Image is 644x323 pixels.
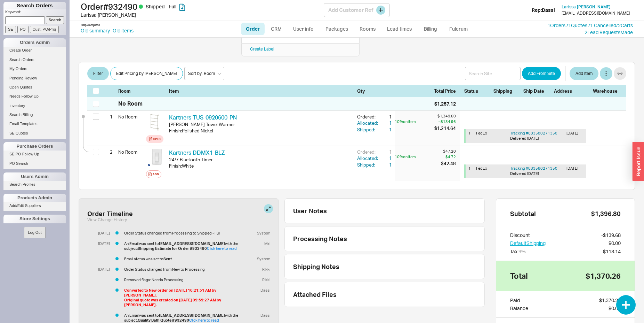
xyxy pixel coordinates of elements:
[528,69,555,78] span: Add From Site
[603,248,621,255] div: $113.14
[189,318,219,323] a: Click here to read
[444,23,473,35] a: Fulcrum
[357,155,392,161] button: Allocated:1
[9,94,39,98] span: Needs Follow Up
[609,240,621,247] div: $0.00
[522,67,561,80] button: Add From Site
[81,27,110,34] a: Old summary
[3,111,66,118] a: Search Billing
[434,125,456,131] div: $1,214.64
[293,263,482,270] div: Shipping Notes
[3,65,66,72] a: My Orders
[124,267,240,272] div: Order Status changed from New to Processing
[562,5,611,9] a: Larissa [PERSON_NAME]
[92,267,110,272] div: [DATE]
[3,38,66,47] div: Orders Admin
[104,111,113,123] div: 1
[259,277,270,282] div: Rikki
[382,23,417,35] a: Lead times
[599,297,621,304] div: $1,370.26
[464,88,489,94] div: Status
[24,227,45,238] button: Log Out
[266,23,287,35] a: CRM
[9,76,37,80] span: Pending Review
[17,26,29,33] input: PO
[523,88,550,94] div: Ship Date
[153,171,159,177] div: Add
[46,16,64,24] input: Search
[562,11,630,16] div: [EMAIL_ADDRESS][DOMAIN_NAME]
[146,135,163,143] a: Spec
[554,88,589,94] div: Address
[250,46,274,52] a: Create Label
[118,88,143,94] div: Room
[395,154,440,160] div: 10 % on item
[146,149,163,166] img: 247-Bluetooth-Timer_scjptr
[81,11,324,18] div: Larissa [PERSON_NAME]
[510,166,557,171] a: Tracking #883580271350
[357,88,392,94] div: Qty
[288,23,319,35] a: User info
[258,313,270,318] div: Dassi
[207,246,237,251] a: Click here to read
[138,246,207,251] b: Shipping Estimate for Order #932490
[434,88,460,94] div: Total Price
[116,69,177,78] span: Edit Pricing by [PERSON_NAME]
[3,56,66,63] a: Search Orders
[163,256,172,261] b: Sent
[510,248,546,255] div: Tax
[3,120,66,128] a: Email Templates
[92,231,110,236] div: [DATE]
[30,26,59,33] input: Cust. PO/Proj
[146,3,176,9] span: Shipped - Full
[3,142,66,151] div: Purchase Orders
[510,305,528,312] div: Balance
[5,26,16,33] input: SE
[379,126,392,133] div: 1
[510,131,557,136] a: Tracking #883580271350
[118,100,143,107] div: No Room
[468,166,473,177] div: 1
[527,136,539,141] span: [DATE]
[124,256,240,261] div: Email status was set to
[357,149,379,155] div: Ordered:
[146,114,163,131] img: towel_bar_pn_glxyvj
[169,88,354,94] div: Item
[92,241,110,246] div: [DATE]
[3,194,66,202] div: Products Admin
[169,114,237,121] a: Kartners TUS-0920600-PN
[510,136,526,141] span: Delivered
[3,172,66,181] div: Users Admin
[609,305,621,312] div: $0.00
[465,67,521,80] input: Search Site
[3,93,66,100] a: Needs Follow Up
[241,23,265,35] a: Order
[258,288,270,293] div: Dassi
[3,130,66,137] a: SE Quotes
[434,119,456,124] div: – $134.96
[379,149,392,155] div: 1
[146,170,161,178] button: Add
[493,88,519,94] div: Shipping
[441,160,456,167] div: $42.48
[379,155,392,161] div: 1
[532,7,555,14] div: Rep: Dassi
[468,131,473,141] div: 1
[138,318,189,323] b: Quality Bath Quote #932490
[3,2,66,9] h1: Search Orders
[124,288,240,298] div: Converted to New order on [DATE] 10:21:51 AM by [PERSON_NAME].
[434,100,456,107] div: $1,257.12
[357,120,392,126] button: Allocated:1
[585,29,633,35] a: 2Lead RequestsMade
[320,23,353,35] a: Packages
[510,232,546,239] div: Discount
[3,47,66,54] a: Create Order
[476,131,487,136] span: FedEx
[379,114,392,120] div: 1
[547,22,616,28] a: 1Orders /1Quotes /1 Cancelled
[3,215,66,223] div: Store Settings
[110,67,183,80] button: Edit Pricing by [PERSON_NAME]
[527,171,539,176] span: [DATE]
[81,2,324,11] h1: Order # 932490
